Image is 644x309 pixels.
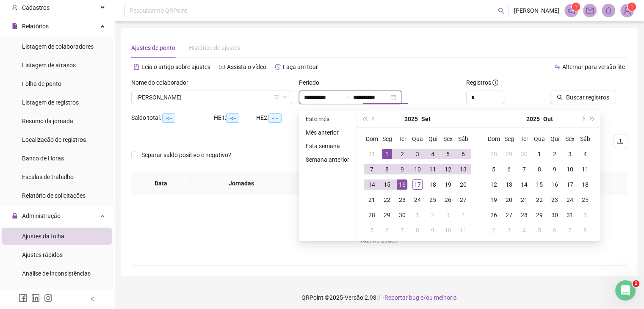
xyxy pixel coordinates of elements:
[364,162,379,177] td: 2025-09-07
[443,225,453,235] div: 10
[489,149,499,159] div: 28
[22,155,64,162] span: Banco de Horas
[22,136,86,143] span: Localização de registros
[425,192,440,207] td: 2025-09-25
[504,164,514,174] div: 6
[578,110,587,127] button: next-year
[580,164,590,174] div: 11
[343,94,350,101] span: swap-right
[22,251,63,258] span: Ajustes rápidos
[379,192,395,207] td: 2025-09-22
[397,149,407,159] div: 2
[131,44,175,51] span: Ajustes de ponto
[397,225,407,235] div: 7
[586,7,594,14] span: mail
[379,207,395,223] td: 2025-09-29
[364,177,379,192] td: 2025-09-14
[486,131,501,146] th: Dom
[547,146,562,162] td: 2025-10-02
[456,162,471,177] td: 2025-09-13
[412,149,423,159] div: 3
[19,294,27,302] span: facebook
[489,225,499,235] div: 2
[588,110,597,127] button: super-next-year
[141,63,210,70] span: Leia o artigo sobre ajustes
[302,114,353,124] li: Este mês
[543,110,553,127] button: month panel
[526,110,540,127] button: year panel
[428,195,438,205] div: 25
[621,4,633,17] img: 80004
[412,195,423,205] div: 24
[443,179,453,190] div: 19
[547,192,562,207] td: 2025-10-23
[630,4,633,10] span: 1
[562,131,578,146] th: Sex
[565,195,575,205] div: 24
[566,93,609,102] span: Buscar registros
[498,8,504,14] span: search
[379,131,395,146] th: Seg
[382,195,392,205] div: 22
[517,192,532,207] td: 2025-10-21
[534,225,544,235] div: 5
[189,44,240,51] span: Histórico de ajustes
[404,110,418,127] button: year panel
[440,223,456,238] td: 2025-10-10
[131,172,191,195] th: Data
[578,207,593,223] td: 2025-11-01
[562,207,578,223] td: 2025-10-31
[425,131,440,146] th: Qui
[519,210,529,220] div: 28
[567,7,575,14] span: notification
[547,131,562,146] th: Qui
[425,162,440,177] td: 2025-09-11
[519,164,529,174] div: 7
[466,78,498,87] span: Registros
[532,177,547,192] td: 2025-10-15
[293,172,356,195] th: Entrada 1
[501,177,517,192] td: 2025-10-13
[367,195,377,205] div: 21
[302,141,353,151] li: Esta semana
[443,164,453,174] div: 12
[580,210,590,220] div: 1
[410,131,425,146] th: Qua
[534,210,544,220] div: 29
[572,3,580,11] sup: 1
[425,223,440,238] td: 2025-10-09
[550,91,616,104] button: Buscar registros
[364,207,379,223] td: 2025-09-28
[412,225,423,235] div: 8
[364,146,379,162] td: 2025-08-31
[227,63,266,70] span: Assista o vídeo
[519,179,529,190] div: 14
[550,225,560,235] div: 6
[367,164,377,174] div: 7
[458,149,468,159] div: 6
[565,179,575,190] div: 17
[397,164,407,174] div: 9
[458,210,468,220] div: 4
[489,210,499,220] div: 26
[382,149,392,159] div: 1
[22,80,61,87] span: Folha de ponto
[501,162,517,177] td: 2025-10-06
[532,207,547,223] td: 2025-10-29
[489,179,499,190] div: 12
[578,162,593,177] td: 2025-10-11
[578,192,593,207] td: 2025-10-25
[562,63,625,70] span: Alternar para versão lite
[410,177,425,192] td: 2025-09-17
[395,146,410,162] td: 2025-09-02
[443,149,453,159] div: 5
[12,5,18,11] span: user-add
[395,192,410,207] td: 2025-09-23
[575,4,578,10] span: 1
[382,179,392,190] div: 15
[12,23,18,29] span: file
[501,146,517,162] td: 2025-09-29
[562,223,578,238] td: 2025-11-07
[517,162,532,177] td: 2025-10-07
[440,207,456,223] td: 2025-10-03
